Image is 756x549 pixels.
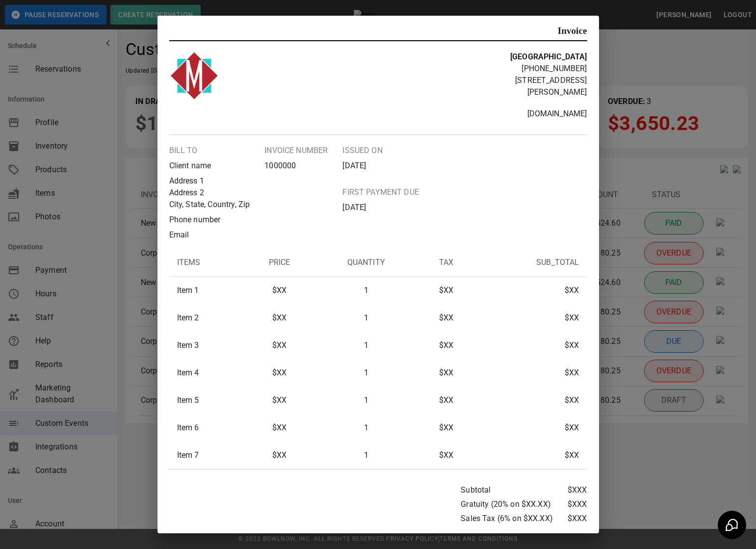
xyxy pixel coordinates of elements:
p: $XX [252,367,307,379]
p: $XX [483,340,579,351]
p: 1 [323,449,410,461]
p: $XX [483,367,579,379]
p: Tax [425,257,468,268]
p: $XX [483,422,579,434]
p: 1 [323,285,410,296]
p: quantity [323,257,410,268]
p: 1 [323,422,410,434]
p: Item 3 [177,340,236,351]
p: [PHONE_NUMBER] [521,63,587,75]
p: [DOMAIN_NAME] [527,108,587,120]
p: $XX [425,422,468,434]
p: 1 [323,367,410,379]
p: $XXX [568,484,587,496]
p: [DATE] [342,160,419,172]
p: Price [252,257,307,268]
p: $XX [252,394,307,406]
p: 1 [323,394,410,406]
p: $XX [483,449,579,461]
p: Item 2 [177,312,236,324]
p: $XX [252,285,307,296]
p: ISSUED ON [342,145,419,157]
p: Items [177,257,236,268]
p: Sales Tax (6% on $XX.XX) [461,513,553,524]
p: $XX [425,394,468,406]
p: $XX [425,285,468,296]
p: City, State, Country, Zip [169,199,250,210]
p: $XX [483,285,579,296]
p: Phone number [169,214,250,226]
p: Item 1 [177,285,236,296]
p: Invoice Number [264,145,328,157]
p: $XX [483,312,579,324]
p: $XX [252,340,307,351]
p: Bill to [169,145,250,157]
p: $XX [483,394,579,406]
p: 1 [323,340,410,351]
p: Item 7 [177,449,236,461]
p: 1000000 [264,160,328,172]
p: 1 [323,312,410,324]
p: [STREET_ADDRESS][PERSON_NAME] [514,75,587,98]
p: Item 6 [177,422,236,434]
p: Address 1 [169,175,250,187]
p: Email [169,229,250,241]
p: Subtotal [461,484,491,496]
p: Gratuity (20% on $XX.XX) [461,498,551,510]
p: $XXX [568,498,587,510]
p: $XX [425,449,468,461]
p: sub_total [483,257,579,268]
p: Item 4 [177,367,236,379]
p: Client name [169,160,250,172]
p: First payment Due [342,186,419,198]
img: 298654668_482707157194690_4814573568025528651_n.jpg [169,51,218,100]
p: $XX [425,312,468,324]
table: sticky table [169,249,587,469]
p: [GEOGRAPHIC_DATA] [510,51,587,63]
p: $XX [425,367,468,379]
p: $XX [425,340,468,351]
p: $XX [252,422,307,434]
p: $XXX [568,513,587,524]
p: [DATE] [342,202,419,213]
div: Invoice [169,26,587,41]
p: Address 2 [169,187,250,199]
p: $XX [252,312,307,324]
p: Item 5 [177,394,236,406]
p: $XX [252,449,307,461]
